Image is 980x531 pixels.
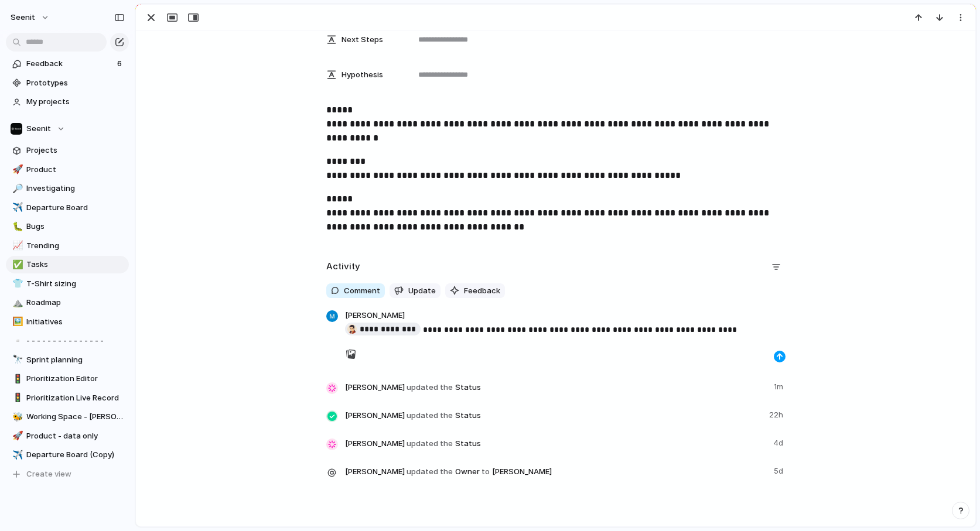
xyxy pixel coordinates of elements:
[12,220,21,234] div: 🐛
[492,466,552,478] span: [PERSON_NAME]
[26,316,125,328] span: Initiatives
[12,277,21,290] div: 👕
[12,258,21,272] div: ✅
[11,392,22,404] button: 🚦
[345,310,405,323] span: [PERSON_NAME]
[773,435,786,449] span: 4d
[326,260,360,273] h2: Activity
[11,278,22,290] button: 👕
[26,373,125,385] span: Prioritization Editor
[26,164,125,176] span: Product
[26,430,125,442] span: Product - data only
[6,370,129,388] a: 🚦Prioritization Editor
[26,183,125,194] span: Investigating
[482,466,490,478] span: to
[26,392,125,404] span: Prioritization Live Record
[26,354,125,366] span: Sprint planning
[345,379,767,395] span: Status
[12,353,21,366] div: 🔭
[6,294,129,311] div: ⛰️Roadmap
[12,182,21,196] div: 🔎
[774,379,786,393] span: 1m
[769,407,786,421] span: 22h
[445,283,505,299] button: Feedback
[12,315,21,328] div: 🖼️
[6,142,129,159] a: Projects
[11,221,22,232] button: 🐛
[6,161,129,179] a: 🚀Product
[345,463,767,479] span: Owner
[12,448,21,462] div: ✈️
[407,466,453,478] span: updated the
[26,77,125,89] span: Prototypes
[26,449,125,461] span: Departure Board (Copy)
[11,164,22,176] button: 🚀
[6,332,129,350] a: ▫️- - - - - - - - - - - - - - -
[5,8,56,27] button: Seenit
[26,411,125,423] span: Working Space - [PERSON_NAME]
[6,180,129,197] div: 🔎Investigating
[12,163,21,176] div: 🚀
[6,275,129,293] div: 👕T-Shirt sizing
[12,372,21,386] div: 🚦
[12,334,21,348] div: ▫️
[26,335,125,347] span: - - - - - - - - - - - - - - -
[408,285,436,297] span: Update
[6,74,129,92] a: Prototypes
[11,183,22,194] button: 🔎
[407,438,453,450] span: updated the
[11,240,22,252] button: 📈
[11,12,35,23] span: Seenit
[342,34,383,46] span: Next Steps
[11,202,22,214] button: ✈️
[11,316,22,328] button: 🖼️
[6,55,129,73] a: Feedback6
[6,313,129,331] a: 🖼️Initiatives
[774,463,786,477] span: 5d
[6,120,129,138] button: Seenit
[6,389,129,407] a: 🚦Prioritization Live Record
[11,411,22,423] button: 🐝
[26,58,114,70] span: Feedback
[6,465,129,483] button: Create view
[407,382,453,393] span: updated the
[12,410,21,424] div: 🐝
[326,283,385,299] button: Comment
[6,93,129,111] a: My projects
[11,430,22,442] button: 🚀
[26,221,125,232] span: Bugs
[6,256,129,273] a: ✅Tasks
[11,449,22,461] button: ✈️
[345,438,405,450] span: [PERSON_NAME]
[6,408,129,426] a: 🐝Working Space - [PERSON_NAME]
[26,468,71,480] span: Create view
[390,283,441,299] button: Update
[12,239,21,252] div: 📈
[11,335,22,347] button: ▫️
[6,427,129,445] a: 🚀Product - data only
[345,435,766,451] span: Status
[11,354,22,366] button: 🔭
[26,123,51,135] span: Seenit
[342,69,383,81] span: Hypothesis
[345,410,405,422] span: [PERSON_NAME]
[6,199,129,217] a: ✈️Departure Board
[11,373,22,385] button: 🚦
[6,446,129,464] a: ✈️Departure Board (Copy)
[6,218,129,235] a: 🐛Bugs
[345,382,405,393] span: [PERSON_NAME]
[6,351,129,369] div: 🔭Sprint planning
[12,391,21,405] div: 🚦
[26,259,125,270] span: Tasks
[26,96,125,108] span: My projects
[11,297,22,309] button: ⛰️
[117,58,124,70] span: 6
